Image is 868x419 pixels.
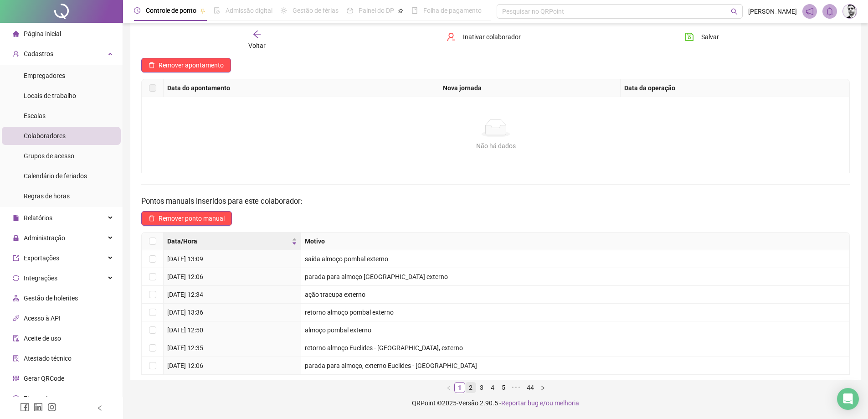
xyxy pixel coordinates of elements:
[24,274,57,282] span: Integrações
[13,235,19,241] span: lock
[537,382,548,393] li: Próxima página
[281,7,287,14] span: sun
[524,382,537,393] li: 44
[501,399,579,407] span: Reportar bug e/ou melhoria
[13,355,19,362] span: solution
[252,30,262,39] span: arrow-left
[301,268,850,286] td: parada para almoço [GEOGRAPHIC_DATA] externo
[20,403,29,412] span: facebook
[806,7,814,16] span: notification
[13,51,19,57] span: user-add
[200,8,205,14] span: pushpin
[214,7,220,14] span: file-done
[731,8,738,15] span: search
[440,30,528,44] button: Inativar colaborador
[167,236,290,246] span: Data/Hora
[149,215,155,222] span: delete
[24,50,53,57] span: Cadastros
[13,215,19,221] span: file
[477,383,487,393] a: 3
[347,7,353,14] span: dashboard
[466,383,476,393] a: 2
[167,309,203,316] span: [DATE] 13:36
[24,375,64,382] span: Gerar QRCode
[359,7,394,14] span: Painel do DP
[509,382,524,393] span: •••
[826,7,834,16] span: bell
[621,79,850,97] th: Data da operação
[13,395,19,402] span: dollar
[498,382,509,393] li: 5
[701,32,719,42] span: Salvar
[24,315,61,322] span: Acesso à API
[167,291,203,298] span: [DATE] 12:34
[537,382,548,393] button: right
[24,132,66,140] span: Colaboradores
[301,304,850,321] td: retorno almoço pombal externo
[465,382,476,393] li: 2
[498,383,508,393] a: 5
[685,32,694,41] span: save
[24,172,87,180] span: Calendário de feriados
[488,383,498,393] a: 4
[248,42,266,49] span: Voltar
[24,152,74,160] span: Grupos de acesso
[141,58,231,72] button: Remover apontamento
[476,382,487,393] li: 3
[411,7,418,14] span: book
[141,211,232,226] button: Remover ponto manual
[463,32,521,42] span: Inativar colaborador
[540,385,545,391] span: right
[24,395,53,402] span: Financeiro
[47,403,56,412] span: instagram
[458,399,478,407] span: Versão
[149,62,155,68] span: delete
[446,385,452,391] span: left
[748,6,797,16] span: [PERSON_NAME]
[301,233,850,250] th: Motivo
[123,387,868,419] footer: QRPoint © 2025 - 2.90.5 -
[146,7,196,14] span: Controle de ponto
[447,32,456,41] span: user-delete
[167,273,203,280] span: [DATE] 12:06
[678,30,726,44] button: Salvar
[164,79,439,97] th: Data do apontamento
[159,60,224,70] span: Remover apontamento
[455,383,465,393] a: 1
[301,286,850,304] td: ação tracupa externo
[13,315,19,321] span: api
[13,275,19,281] span: sync
[159,213,225,223] span: Remover ponto manual
[301,357,850,375] td: parada para almoço, externo Euclides - [GEOGRAPHIC_DATA]
[24,72,65,79] span: Empregadores
[24,295,78,302] span: Gestão de holerites
[443,382,454,393] li: Página anterior
[443,382,454,393] button: left
[97,405,103,411] span: left
[398,8,403,14] span: pushpin
[843,5,857,18] img: 78320
[13,255,19,261] span: export
[141,197,303,206] span: Pontos manuais inseridos para este colaborador:
[301,250,850,268] td: saída almoço pombal externo
[167,362,203,369] span: [DATE] 12:06
[24,214,52,222] span: Relatórios
[24,30,61,37] span: Página inicial
[13,295,19,301] span: apartment
[454,382,465,393] li: 1
[301,339,850,357] td: retorno almoço Euclides - [GEOGRAPHIC_DATA], externo
[24,92,76,99] span: Locais de trabalho
[167,344,203,352] span: [DATE] 12:35
[524,383,537,393] a: 44
[24,355,72,362] span: Atestado técnico
[24,234,65,242] span: Administração
[13,375,19,382] span: qrcode
[509,382,524,393] li: 5 próximas páginas
[34,403,43,412] span: linkedin
[24,335,61,342] span: Aceite de uso
[24,192,70,200] span: Regras de horas
[24,254,59,262] span: Exportações
[134,7,140,14] span: clock-circle
[13,335,19,341] span: audit
[487,382,498,393] li: 4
